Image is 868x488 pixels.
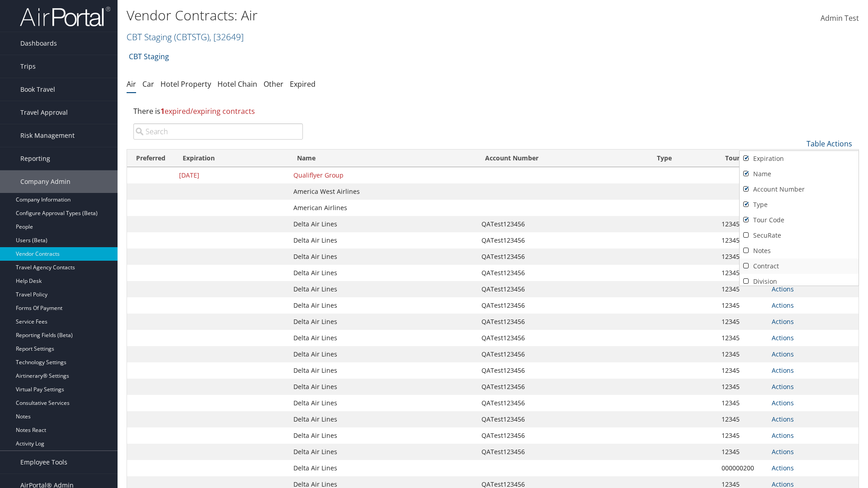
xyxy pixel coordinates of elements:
[740,182,859,197] a: Account Number
[740,228,859,243] a: SecuRate
[20,451,67,474] span: Employee Tools
[20,32,57,55] span: Dashboards
[20,147,50,170] span: Reporting
[20,101,68,124] span: Travel Approval
[20,6,110,27] img: airportal-logo.png
[740,243,859,258] a: Notes
[20,124,75,147] span: Risk Management
[20,55,36,78] span: Trips
[20,170,71,193] span: Company Admin
[740,212,859,228] a: Tour Code
[740,151,859,166] a: Expiration
[740,258,859,274] a: Contract
[740,274,859,289] a: Division
[740,166,859,182] a: Name
[20,78,55,101] span: Book Travel
[740,197,859,212] a: Type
